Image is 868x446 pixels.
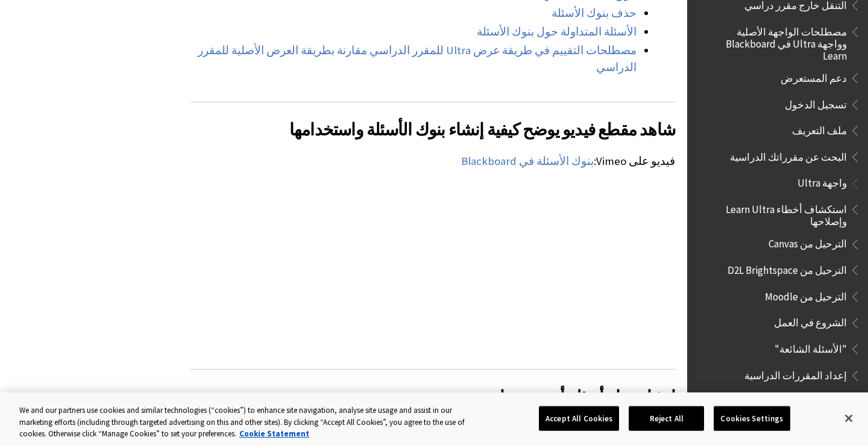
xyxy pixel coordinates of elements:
a: بنوك الأسئلة في Blackboard [461,154,594,169]
button: Close [835,405,862,432]
span: الترحيل من Moodle [765,286,847,303]
h2: إنشاء بنوك أسئلة أو تحريرها [190,369,675,409]
span: إعداد المقررات الدراسية [744,365,847,382]
span: استكشاف أخطاء Learn Ultra وإصلاحها [714,199,847,228]
a: حذف بنوك الأسئلة [552,6,637,20]
span: واجهة Ultra [797,173,847,190]
span: الترحيل من Canvas [769,234,847,250]
button: Cookies Settings [714,406,790,431]
span: الترحيل من D2L Brightspace [728,260,847,276]
a: مصطلحات التقييم في طريقة عرض Ultra للمقرر الدراسي مقارنة بطريقة العرض الأصلية للمقرر الدراسي [198,43,637,75]
span: محتوى الدورة التدريبية [755,391,847,407]
span: تسجيل الدخول [785,94,847,111]
h2: شاهد مقطع فيديو يوضح كيفية إنشاء بنوك الأسئلة واستخدامها [190,102,675,142]
span: فيديو على Vimeo: [594,154,675,168]
div: We and our partners use cookies and similar technologies (“cookies”) to enhance site navigation, ... [19,404,477,440]
span: البحث عن مقرراتك الدراسية [730,147,847,163]
span: "الأسئلة الشائعة" [775,339,847,355]
button: Accept All Cookies [539,406,619,431]
span: مصطلحات الواجهة الأصلية وواجهة Ultra في Blackboard Learn [708,22,847,62]
a: More information about your privacy, opens in a new tab [239,429,309,439]
span: دعم المستعرض [781,68,847,84]
button: Reject All [629,406,704,431]
span: ملف التعريف [792,120,847,137]
a: الأسئلة المتداولة حول بنوك الأسئلة [477,25,637,39]
span: الشروع في العمل [774,313,847,329]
